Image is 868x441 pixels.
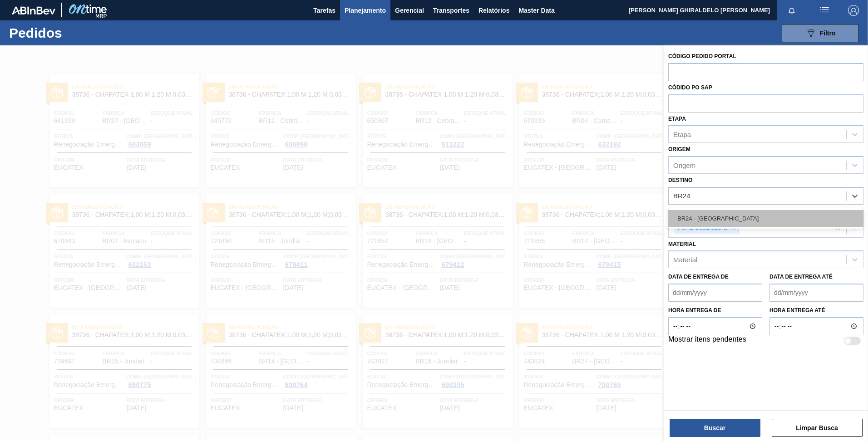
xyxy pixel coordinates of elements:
[782,24,859,42] button: Filtro
[668,208,696,214] label: Carteira
[313,5,335,16] span: Tarefas
[668,146,690,152] label: Origem
[395,5,424,16] span: Gerencial
[769,274,833,280] label: Data de Entrega até
[518,5,554,16] span: Master Data
[673,162,695,169] div: Origem
[478,5,509,16] span: Relatórios
[668,53,736,59] label: Código Pedido Portal
[769,284,863,302] input: dd/mm/yyyy
[668,304,762,317] label: Hora entrega de
[668,241,696,247] label: Material
[12,6,55,15] img: TNhmsLtSVTkK8tSr43FrP2fwEKptu5GPRR3wAAAABJRU5ErkJggg==
[668,335,746,346] label: Mostrar itens pendentes
[668,274,729,280] label: Data de Entrega de
[668,210,863,227] div: BR24 - [GEOGRAPHIC_DATA]
[9,28,145,38] h1: Pedidos
[668,284,762,302] input: dd/mm/yyyy
[819,5,830,16] img: userActions
[673,256,697,264] div: Material
[769,304,863,317] label: Hora entrega até
[668,177,692,183] label: Destino
[848,5,859,16] img: Logout
[345,5,386,16] span: Planejamento
[673,131,691,138] div: Etapa
[433,5,469,16] span: Transportes
[820,29,836,37] span: Filtro
[668,84,712,91] label: Códido PO SAP
[668,116,686,122] label: Etapa
[777,4,806,17] button: Notificações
